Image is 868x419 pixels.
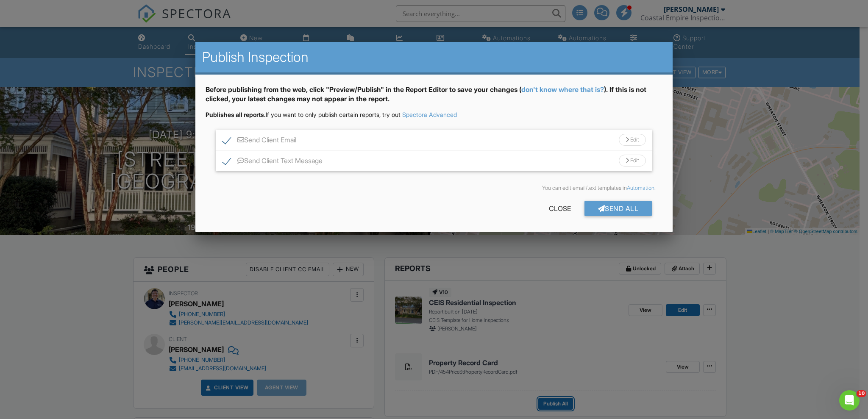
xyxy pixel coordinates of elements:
[535,201,584,216] div: Close
[223,136,296,147] label: Send Client Email
[619,155,646,166] div: Edit
[206,111,401,118] span: If you want to only publish certain reports, try out
[619,134,646,146] div: Edit
[206,85,662,111] div: Before publishing from the web, click "Preview/Publish" in the Report Editor to save your changes...
[223,157,323,167] label: Send Client Text Message
[402,111,457,118] a: Spectora Advanced
[627,185,654,191] a: Automation
[584,201,652,216] div: Send All
[212,185,656,191] div: You can edit email/text templates in .
[206,111,266,118] strong: Publishes all reports.
[839,390,860,411] iframe: Intercom live chat
[521,85,604,94] a: don't know where that is?
[857,390,866,397] span: 10
[202,49,666,66] h2: Publish Inspection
